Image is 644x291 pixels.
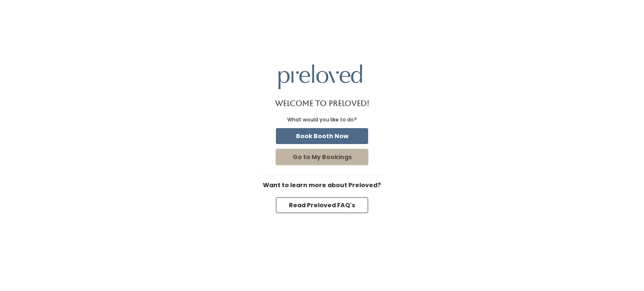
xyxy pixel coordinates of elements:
[276,128,368,144] button: Book Booth Now
[275,99,369,108] h1: Welcome to Preloved!
[287,116,357,124] div: What would you like to do?
[259,182,385,189] h6: Want to learn more about Preloved?
[276,149,368,165] button: Go to My Bookings
[274,147,370,167] a: Go to My Bookings
[276,197,368,213] button: Read Preloved FAQ's
[278,64,362,89] img: preloved logo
